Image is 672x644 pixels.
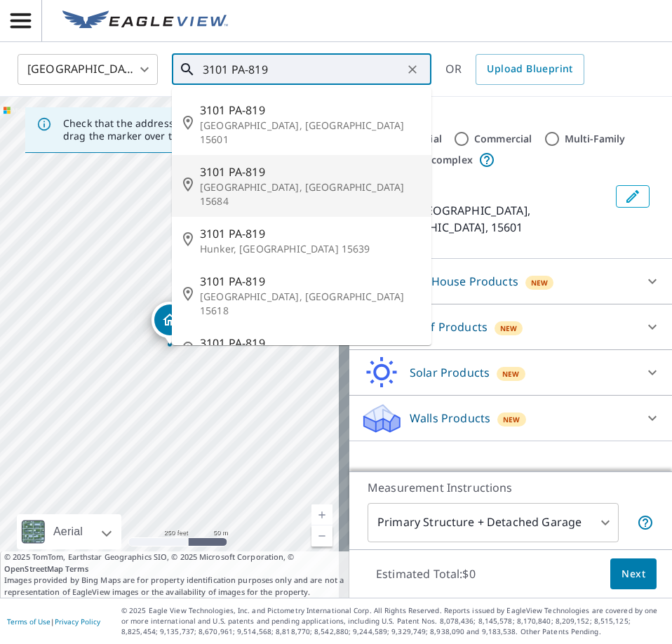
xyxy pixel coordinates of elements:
a: Current Level 17, Zoom In [311,504,332,525]
p: | [7,617,100,626]
p: [GEOGRAPHIC_DATA], [GEOGRAPHIC_DATA] 15601 [200,119,420,147]
p: Solar Products [410,364,490,381]
div: [GEOGRAPHIC_DATA] [18,50,158,89]
span: 3101 PA-819 [200,163,420,180]
p: Estimated Total: $0 [365,558,487,589]
p: [GEOGRAPHIC_DATA], [GEOGRAPHIC_DATA] 15684 [200,180,420,208]
span: New [531,277,549,288]
span: New [503,414,520,425]
p: © 2025 Eagle View Technologies, Inc. and Pictometry International Corp. All Rights Reserved. Repo... [121,605,665,637]
div: Full House ProductsNew [361,264,661,298]
a: Privacy Policy [55,617,100,626]
span: 3101 PA-819 [200,335,420,351]
div: Aerial [49,514,87,549]
a: OpenStreetMap [4,563,63,574]
p: Check that the address is accurate, then drag the marker over the correct structure. [63,117,278,142]
div: Solar ProductsNew [361,356,661,389]
span: Your report will include the primary structure and a detached garage if one exists. [637,514,654,531]
label: Multi-Family [565,132,626,146]
span: 3101 PA-819 [200,273,420,290]
p: Walls Products [410,410,490,427]
button: Edit building 1 [616,185,650,208]
p: Hunker, [GEOGRAPHIC_DATA] 15639 [200,242,420,256]
div: Walls ProductsNew [361,401,661,435]
span: New [500,323,518,334]
span: Upload Blueprint [487,60,572,78]
span: Next [621,565,645,583]
a: Upload Blueprint [476,54,584,85]
div: PROPERTY TYPE [366,114,655,126]
a: Terms of Use [7,617,51,626]
a: Terms [65,563,88,574]
div: OR [445,54,584,85]
span: © 2025 TomTom, Earthstar Geographics SIO, © 2025 Microsoft Corporation, © [4,551,345,575]
div: Roof ProductsNew [361,310,661,344]
button: Next [610,558,657,590]
label: Commercial [474,132,532,146]
span: 3101 PA-819 [200,102,420,119]
p: Roof Products [410,318,488,335]
div: Primary Structure + Detached Garage [368,503,619,542]
input: Search by address or latitude-longitude [203,50,403,89]
button: Clear [403,60,422,79]
p: [GEOGRAPHIC_DATA], [GEOGRAPHIC_DATA] 15618 [200,290,420,318]
img: EV Logo [62,11,228,32]
span: 3101 PA-819 [200,225,420,242]
p: Full House Products [410,273,518,290]
div: Aerial [17,514,121,549]
p: PA-819, [GEOGRAPHIC_DATA], [GEOGRAPHIC_DATA], 15601 [372,202,610,236]
a: EV Logo [54,2,236,40]
p: Measurement Instructions [368,479,654,496]
div: Dropped pin, building 1, Residential property, PA-819 Greensburg, PA 15601 [152,302,188,345]
span: New [502,368,520,380]
a: Current Level 17, Zoom Out [311,525,332,546]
